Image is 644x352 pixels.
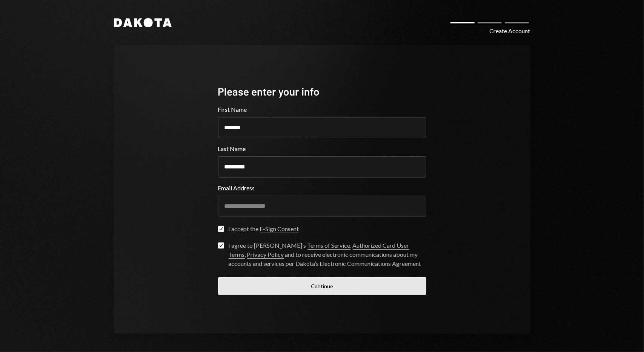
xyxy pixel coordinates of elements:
div: Create Account [490,26,530,36]
a: Privacy Policy [247,251,284,259]
div: I agree to [PERSON_NAME]’s , , and to receive electronic communications about my accounts and ser... [229,241,426,268]
div: Please enter your info [218,84,426,99]
label: First Name [218,105,426,114]
div: I accept the [229,224,299,233]
button: I accept the E-Sign Consent [218,226,224,232]
a: Authorized Card User Terms [229,242,409,259]
a: Terms of Service [307,242,350,250]
button: Continue [218,277,426,295]
label: Last Name [218,144,426,153]
button: I agree to [PERSON_NAME]’s Terms of Service, Authorized Card User Terms, Privacy Policy and to re... [218,242,224,249]
label: Email Address [218,184,426,193]
a: E-Sign Consent [260,225,299,233]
